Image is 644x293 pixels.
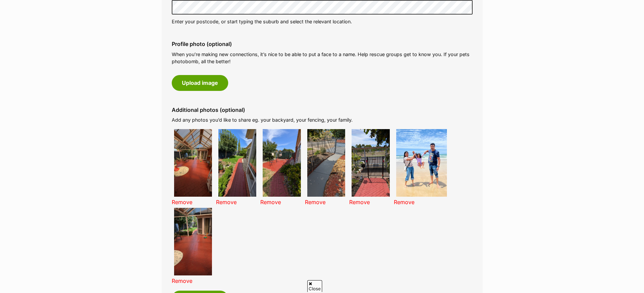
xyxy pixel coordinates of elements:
[172,75,228,91] button: Upload image
[349,199,370,205] a: Remove
[172,277,192,284] a: Remove
[172,199,192,205] a: Remove
[172,107,473,113] label: Additional photos (optional)
[172,116,473,123] p: Add any photos you’d like to share eg. your backyard, your fencing, your family.
[307,129,345,197] img: uxuzaldtvkkh6iqw6gyw.jpg
[260,199,281,205] a: Remove
[305,199,326,205] a: Remove
[172,18,473,25] p: Enter your postcode, or start typing the suburb and select the relevant location.
[172,51,473,65] p: When you’re making new connections, it’s nice to be able to put a face to a name. Help rescue gro...
[218,129,256,197] img: b3oknkrxn7l98lou3irw.jpg
[396,129,447,197] img: t3kgcfrjivd8dnzkgsed.jpg
[307,280,322,292] span: Close
[263,129,301,197] img: irwevxqshsjcbbcwqznv.jpg
[174,129,212,197] img: ata4uowmecxszfcvr4o8.jpg
[172,41,473,47] label: Profile photo (optional)
[174,208,212,275] img: cfclydeym93yqwhcfacx.jpg
[394,199,414,205] a: Remove
[352,129,389,197] img: ovzvrq8oftorpchjjwhj.jpg
[216,199,237,205] a: Remove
